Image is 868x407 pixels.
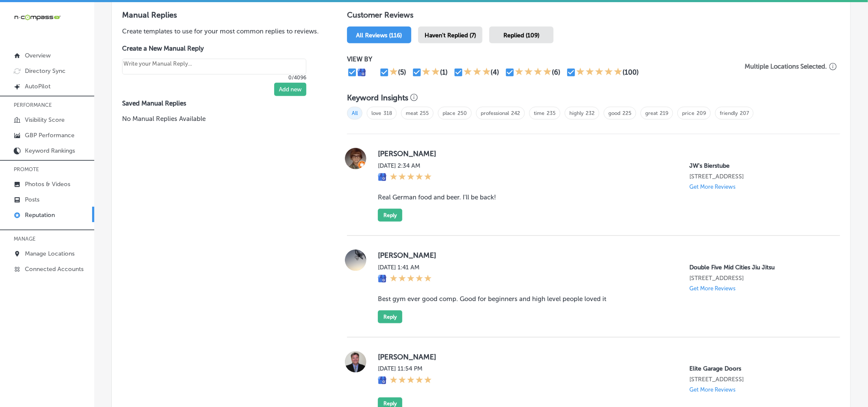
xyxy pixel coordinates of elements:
[122,27,320,36] p: Create templates to use for your most common replies to reviews.
[378,264,432,271] label: [DATE] 1:41 AM
[390,274,432,284] div: 5 Stars
[515,67,552,78] div: 4 Stars
[274,83,306,96] button: Add new
[347,93,408,103] h3: Keyword Insights
[378,251,826,259] label: [PERSON_NAME]
[697,110,706,116] a: 209
[576,67,623,78] div: 5 Stars
[481,110,509,116] a: professional
[378,353,826,361] label: [PERSON_NAME]
[406,110,418,116] a: meat
[25,250,75,257] p: Manage Locations
[389,67,398,78] div: 1 Star
[420,110,429,116] a: 255
[660,110,668,116] a: 219
[383,110,392,116] a: 318
[586,110,595,116] a: 232
[689,274,826,282] p: 1805 Airport Fwy
[425,32,476,39] span: Haven't Replied (7)
[443,110,455,116] a: place
[378,311,402,323] button: Reply
[398,68,406,76] div: (5)
[25,265,84,273] p: Connected Accounts
[25,196,39,203] p: Posts
[689,365,826,373] p: Elite Garage Doors
[689,264,826,271] p: Double Five Mid Cities Jiu Jitsu
[390,376,432,386] div: 5 Stars
[422,67,440,78] div: 2 Stars
[440,68,448,76] div: (1)
[378,193,826,201] blockquote: Real German food and beer. I'll be back!
[25,211,55,219] p: Reputation
[122,45,306,52] label: Create a New Manual Reply
[25,52,51,59] p: Overview
[347,10,840,23] h1: Customer Reviews
[122,99,320,107] label: Saved Manual Replies
[745,63,827,70] p: Multiple Locations Selected.
[25,67,66,75] p: Directory Sync
[25,116,65,124] p: Visibility Score
[122,59,306,75] textarea: Create your Quick Reply
[25,147,75,154] p: Keyword Rankings
[25,132,75,139] p: GBP Performance
[689,387,736,393] p: Get More Reviews
[689,162,826,169] p: JW's Bierstube
[347,107,362,120] span: All
[689,184,736,190] p: Get More Reviews
[378,162,432,169] label: [DATE] 2:34 AM
[569,110,584,116] a: highly
[25,181,70,188] p: Photos & Videos
[740,110,749,116] a: 207
[378,365,432,373] label: [DATE] 11:54 PM
[464,67,491,78] div: 3 Stars
[356,32,402,39] span: All Reviews (116)
[689,173,826,180] p: 7121 10th Street North
[689,285,736,292] p: Get More Reviews
[491,68,500,76] div: (4)
[378,295,826,303] blockquote: Best gym ever good comp. Good for beginners and high level people loved it
[547,110,556,116] a: 235
[14,13,61,21] img: 660ab0bf-5cc7-4cb8-ba1c-48b5ae0f18e60NCTV_CLogo_TV_Black_-500x88.png
[390,173,432,182] div: 5 Stars
[347,55,742,63] p: VIEW BY
[378,209,402,222] button: Reply
[458,110,467,116] a: 250
[689,376,826,383] p: 5692 S Quemoy Ct
[608,110,620,116] a: good
[623,110,632,116] a: 225
[503,32,539,39] span: Replied (109)
[645,110,658,116] a: great
[534,110,545,116] a: time
[25,83,51,90] p: AutoPilot
[623,68,639,76] div: (100)
[682,110,694,116] a: price
[378,149,826,158] label: [PERSON_NAME]
[720,110,738,116] a: friendly
[122,10,320,20] h3: Manual Replies
[511,110,520,116] a: 242
[122,114,320,124] p: No Manual Replies Available
[122,75,306,81] p: 0/4096
[552,68,560,76] div: (6)
[371,110,381,116] a: love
